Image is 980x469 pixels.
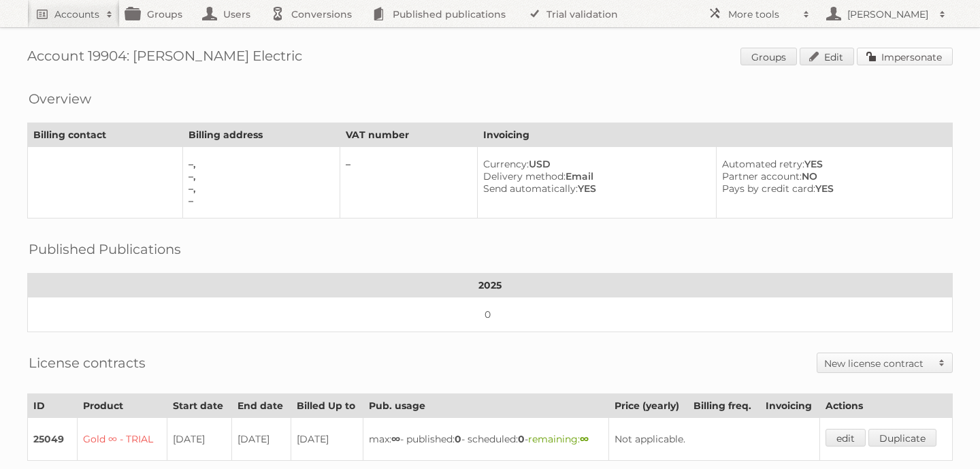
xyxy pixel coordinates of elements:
td: 0 [28,297,953,332]
h2: New license contract [824,357,932,370]
div: –, [189,158,329,170]
span: Currency: [483,158,529,170]
div: –, [189,182,329,195]
th: Billed Up to [291,394,363,418]
div: YES [722,158,941,170]
th: ID [28,394,78,418]
h2: License contracts [29,353,146,373]
strong: 0 [455,433,461,445]
th: Product [77,394,167,418]
th: Invoicing [759,394,819,418]
strong: ∞ [391,433,400,445]
td: Not applicable. [609,418,820,461]
div: YES [483,182,705,195]
span: Delivery method: [483,170,566,182]
th: Pub. usage [363,394,609,418]
th: Billing freq. [688,394,760,418]
th: 2025 [28,274,953,297]
a: edit [826,429,866,447]
a: New license contract [817,353,952,372]
a: Edit [800,48,854,65]
span: Toggle [932,353,952,372]
h2: [PERSON_NAME] [844,7,932,21]
th: Invoicing [478,123,953,147]
span: remaining: [528,433,589,445]
td: Gold ∞ - TRIAL [77,418,167,461]
th: Billing address [182,123,340,147]
div: YES [722,182,941,195]
div: NO [722,170,941,182]
span: Partner account: [722,170,802,182]
td: 25049 [28,418,78,461]
h2: More tools [728,7,796,21]
strong: 0 [518,433,525,445]
td: – [340,147,478,219]
span: Automated retry: [722,158,804,170]
div: –, [189,170,329,182]
span: Pays by credit card: [722,182,815,195]
h1: Account 19904: [PERSON_NAME] Electric [27,48,953,68]
th: Actions [820,394,953,418]
h2: Published Publications [29,239,181,259]
span: Send automatically: [483,182,578,195]
div: USD [483,158,705,170]
th: Price (yearly) [609,394,688,418]
a: Impersonate [857,48,953,65]
th: Start date [167,394,231,418]
div: Email [483,170,705,182]
th: Billing contact [28,123,183,147]
div: – [189,195,329,207]
h2: Overview [29,88,91,109]
h2: Accounts [54,7,99,21]
strong: ∞ [580,433,589,445]
td: [DATE] [231,418,291,461]
th: End date [231,394,291,418]
td: [DATE] [167,418,231,461]
a: Groups [740,48,797,65]
a: Duplicate [868,429,936,447]
th: VAT number [340,123,478,147]
td: [DATE] [291,418,363,461]
td: max: - published: - scheduled: - [363,418,609,461]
